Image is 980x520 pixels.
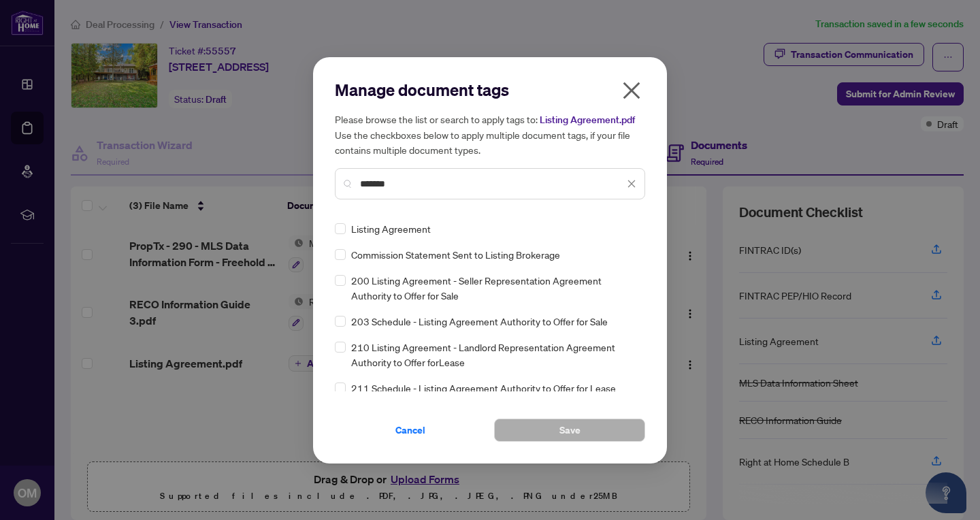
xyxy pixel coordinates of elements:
[351,247,560,262] span: Commission Statement Sent to Listing Brokerage
[351,314,608,329] span: 203 Schedule - Listing Agreement Authority to Offer for Sale
[335,419,486,442] button: Cancel
[621,80,642,101] span: close
[540,114,635,126] span: Listing Agreement.pdf
[627,179,636,189] span: close
[335,112,645,157] h5: Please browse the list or search to apply tags to: Use the checkboxes below to apply multiple doc...
[351,221,431,236] span: Listing Agreement
[351,380,616,395] span: 211 Schedule - Listing Agreement Authority to Offer for Lease
[351,273,637,303] span: 200 Listing Agreement - Seller Representation Agreement Authority to Offer for Sale
[351,340,637,370] span: 210 Listing Agreement - Landlord Representation Agreement Authority to Offer forLease
[335,79,645,101] h2: Manage document tags
[395,419,425,441] span: Cancel
[494,419,645,442] button: Save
